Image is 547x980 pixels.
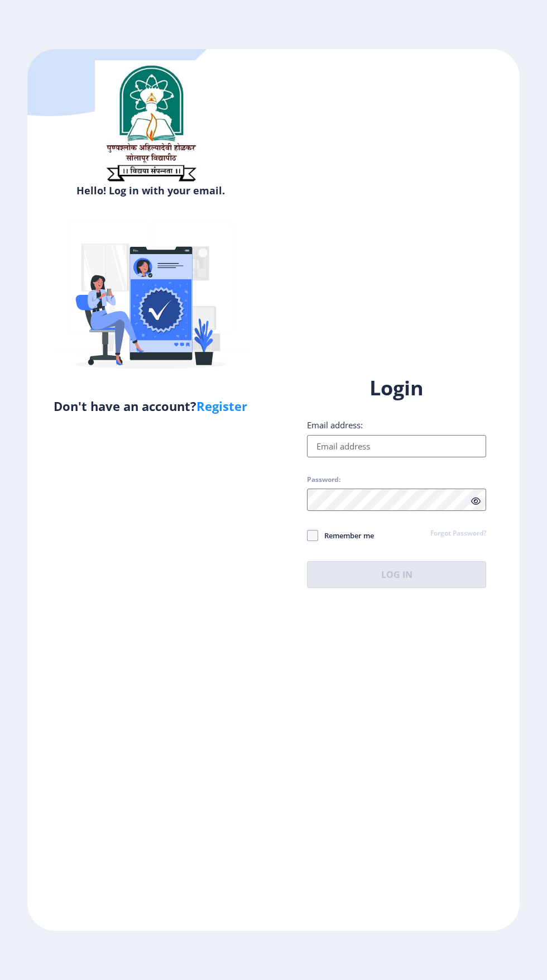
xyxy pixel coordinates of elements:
img: Verified-rafiki.svg [53,202,248,397]
h1: Login [307,375,486,401]
input: Email address [307,435,486,457]
a: Forgot Password? [430,529,486,539]
label: Email address: [307,419,363,431]
img: sulogo.png [95,60,207,187]
label: Password: [307,475,340,484]
h6: Hello! Log in with your email. [36,184,265,197]
span: Remember me [318,529,374,542]
a: Register [196,398,247,414]
button: Log In [307,561,486,588]
h5: Don't have an account? [36,397,265,415]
